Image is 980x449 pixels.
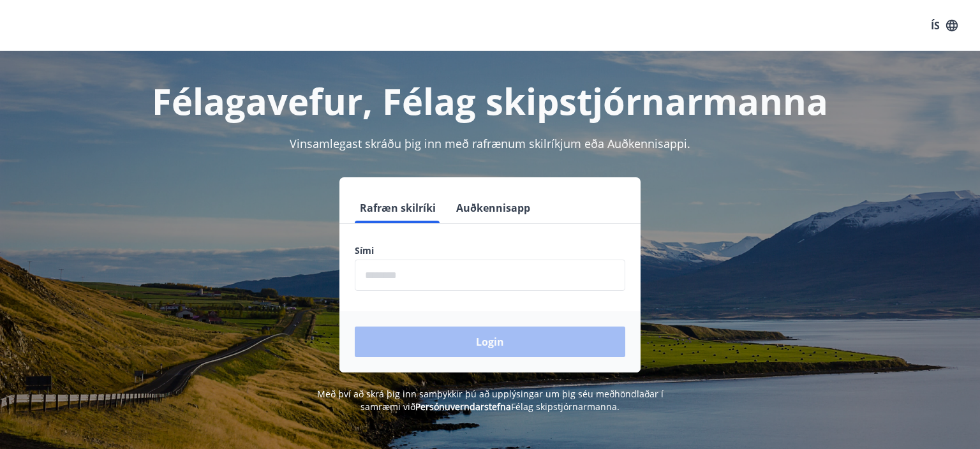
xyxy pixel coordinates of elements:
[317,388,664,413] span: Með því að skrá þig inn samþykkir þú að upplýsingar um þig séu meðhöndlaðar í samræmi við Félag s...
[415,401,511,413] a: Persónuverndarstefna
[355,193,441,223] button: Rafræn skilríki
[924,14,965,37] button: ÍS
[290,136,690,151] span: Vinsamlegast skráðu þig inn með rafrænum skilríkjum eða Auðkennisappi.
[451,193,535,223] button: Auðkennisapp
[46,77,934,125] h1: Félagavefur, Félag skipstjórnarmanna
[355,244,625,257] label: Sími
